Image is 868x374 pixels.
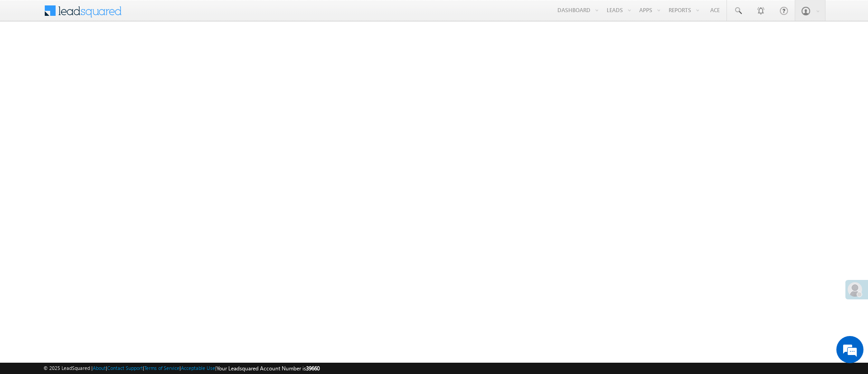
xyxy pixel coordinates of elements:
a: About [93,365,106,371]
a: Terms of Service [144,365,179,371]
a: Contact Support [107,365,143,371]
span: © 2025 LeadSquared | | | | | [43,364,320,373]
span: Your Leadsquared Account Number is [217,365,320,372]
span: 39660 [306,365,320,372]
a: Acceptable Use [181,365,215,371]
